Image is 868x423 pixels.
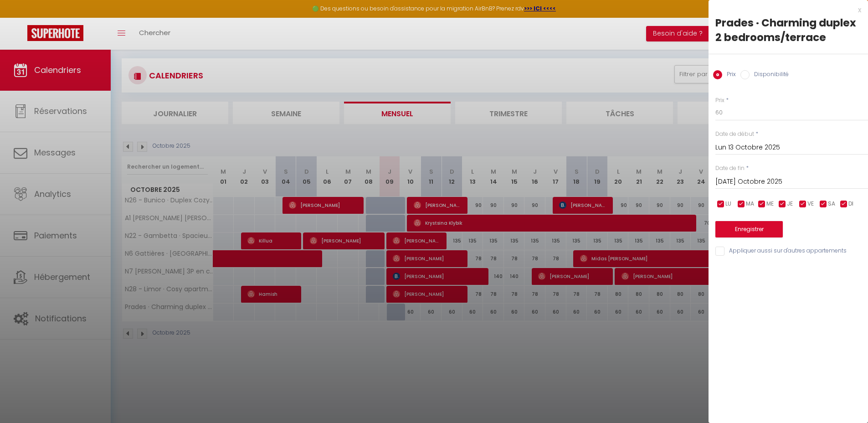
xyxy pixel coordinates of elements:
label: Prix [715,96,724,105]
label: Date de début [715,130,754,139]
span: DI [848,200,853,208]
label: Disponibilité [750,70,789,80]
span: SA [828,200,835,208]
button: Enregistrer [715,221,783,237]
label: Prix [722,70,736,80]
span: MA [746,200,754,208]
span: ME [766,200,774,208]
div: Prades · Charming duplex 2 bedrooms/terrace [715,15,861,45]
span: LU [725,200,731,208]
span: JE [787,200,793,208]
label: Date de fin [715,164,745,173]
span: VE [807,200,814,208]
div: x [709,5,861,15]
